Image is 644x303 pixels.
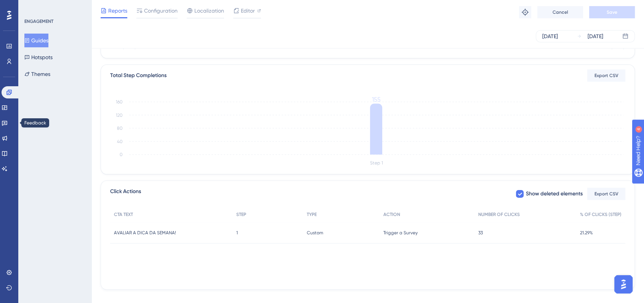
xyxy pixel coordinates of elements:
span: Custom [307,230,323,236]
tspan: Step 1 [370,160,383,166]
span: AVALIAR A DICA DA SEMANA! [114,230,176,236]
div: 4 [53,4,55,10]
div: ENGAGEMENT [24,18,53,24]
div: Total Step Completions [110,71,167,80]
span: 33 [478,230,483,236]
span: Export CSV [594,191,618,197]
span: Cancel [553,9,568,15]
tspan: 40 [117,139,123,144]
button: Cancel [537,6,583,18]
span: 1 [236,230,238,236]
button: Hotspots [24,50,53,64]
iframe: UserGuiding AI Assistant Launcher [612,273,635,296]
button: Guides [24,34,48,47]
tspan: 155 [372,96,381,103]
span: Configuration [144,6,178,15]
tspan: 80 [117,126,123,131]
span: ACTION [383,211,400,218]
tspan: [DATE] [123,44,136,50]
span: Reports [108,6,127,15]
tspan: 0 [120,152,123,157]
button: Save [589,6,635,18]
tspan: 120 [116,113,123,118]
span: 21.29% [580,230,593,236]
span: Save [607,9,617,15]
span: % OF CLICKS (STEP) [580,211,622,218]
span: Localization [194,6,224,15]
span: Show deleted elements [526,189,583,198]
div: [DATE] [542,32,558,41]
button: Themes [24,67,50,81]
span: Trigger a Survey [383,230,418,236]
span: Export CSV [594,73,618,79]
tspan: [DATE] [611,44,624,50]
button: Export CSV [587,69,625,82]
button: Export CSV [587,188,625,200]
span: Need Help? [18,2,48,11]
div: [DATE] [588,32,603,41]
tspan: 160 [116,99,123,105]
span: Click Actions [110,187,141,201]
span: CTA TEXT [114,211,133,218]
span: TYPE [307,211,317,218]
span: Editor [241,6,255,15]
span: NUMBER OF CLICKS [478,211,520,218]
span: STEP [236,211,246,218]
